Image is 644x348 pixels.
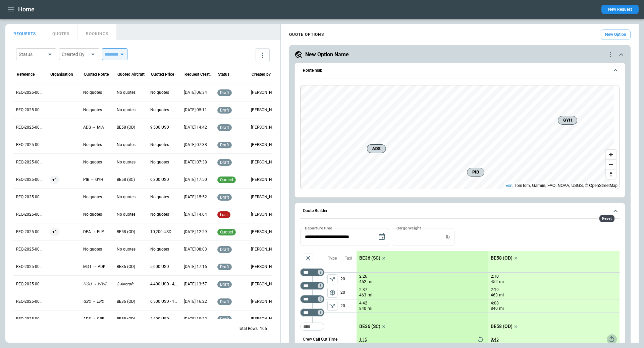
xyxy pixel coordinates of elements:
label: Departure time [305,225,332,231]
p: lb [446,234,450,240]
p: 6,300 USD [150,177,169,183]
p: 08/04/2025 16:22 [184,299,207,304]
p: No quotes [83,107,102,113]
p: BE36 (OD) [117,299,135,304]
p: 9,500 USD [150,125,169,130]
p: 6,500 USD - 11,300 USD [150,299,178,304]
div: Reference [17,72,35,77]
span: quoted [219,178,234,182]
span: Type of sector [327,288,337,298]
div: Too short [300,268,324,276]
div: Status [218,72,229,77]
p: Type [328,256,337,261]
p: Ben Gundermann [251,229,279,235]
label: Cargo Weight [396,225,421,231]
p: 452 [359,279,366,285]
button: Zoom in [606,150,616,159]
p: George O'Bryan [251,281,279,287]
div: Too short [300,282,324,290]
button: Quote Builder [300,203,620,219]
p: REQ-2025-000254 [16,247,44,252]
button: QUOTES [44,24,78,40]
p: Ben Gundermann [251,247,279,252]
p: ADS → MIA [83,125,104,130]
span: draft [219,160,230,165]
p: 20 [340,286,357,299]
p: No quotes [117,142,136,148]
p: No quotes [83,159,102,165]
div: Too short [300,295,324,303]
p: Ben Gundermann [251,212,279,217]
p: REQ-2025-000258 [16,177,44,183]
p: No quotes [150,212,169,217]
p: REQ-2025-000260 [16,142,44,148]
p: 20 [340,273,357,286]
p: mi [499,292,504,298]
p: 08/27/2025 06:34 [184,90,207,95]
p: PIB → GYH [83,177,103,183]
p: 08/27/2025 05:11 [184,107,207,113]
span: draft [219,90,230,95]
p: 2:19 [491,287,499,292]
h5: New Option Name [305,51,349,58]
p: 08/13/2025 13:57 [184,281,207,287]
p: No quotes [117,247,136,252]
p: 08/22/2025 17:50 [184,177,207,183]
p: 5,600 USD [150,264,169,270]
p: 08/22/2025 15:52 [184,194,207,200]
div: Too short [300,323,324,331]
p: 08/26/2025 14:42 [184,125,207,130]
p: No quotes [117,107,136,113]
div: Status [19,51,46,58]
button: Reset [475,334,485,344]
canvas: Map [301,85,614,189]
div: Route map [300,85,620,190]
span: draft [219,108,230,113]
div: Quoted Route [84,72,109,77]
p: REQ-2025-000253 [16,264,44,270]
p: No quotes [83,247,102,252]
p: 10,200 USD [150,229,171,235]
p: Allen Maki [251,177,279,183]
p: GSO → LRD [83,299,104,304]
p: 1:15 [359,337,367,342]
p: George O'Bryan [251,142,279,148]
p: No quotes [83,90,102,95]
p: mi [499,279,504,285]
p: 08/22/2025 14:04 [184,212,207,217]
button: Reset bearing to north [606,169,616,179]
h6: Route map [303,68,322,73]
span: draft [219,265,230,269]
button: New Request [601,5,639,14]
p: REQ-2025-000255 [16,229,44,235]
button: left aligned [327,301,337,311]
p: 2:37 [359,287,367,292]
div: Created by [252,72,271,77]
p: No quotes [117,194,136,200]
p: 08/22/2025 08:03 [184,247,207,252]
p: No quotes [150,194,169,200]
p: REQ-2025-000256 [16,212,44,217]
button: more [256,48,270,62]
div: Reset [599,215,614,222]
p: 840 [359,306,366,311]
span: draft [219,125,230,130]
p: BE36 (SC) [359,255,380,261]
button: left aligned [327,274,337,284]
span: draft [219,247,230,252]
p: No quotes [150,159,169,165]
p: REQ-2025-000261 [16,125,44,130]
button: Zoom out [606,159,616,169]
p: 105 [260,326,267,332]
p: No quotes [150,107,169,113]
p: Crew Call Out Time [303,337,337,342]
div: Organisation [50,72,73,77]
p: REQ-2025-000257 [16,194,44,200]
p: No quotes [117,90,136,95]
p: 2:26 [359,274,367,279]
p: George O'Bryan [251,107,279,113]
button: Choose date, selected date is Aug 27, 2025 [375,230,388,243]
p: Total Rows: [238,326,259,332]
p: Taxi [345,256,352,261]
p: No quotes [83,212,102,217]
